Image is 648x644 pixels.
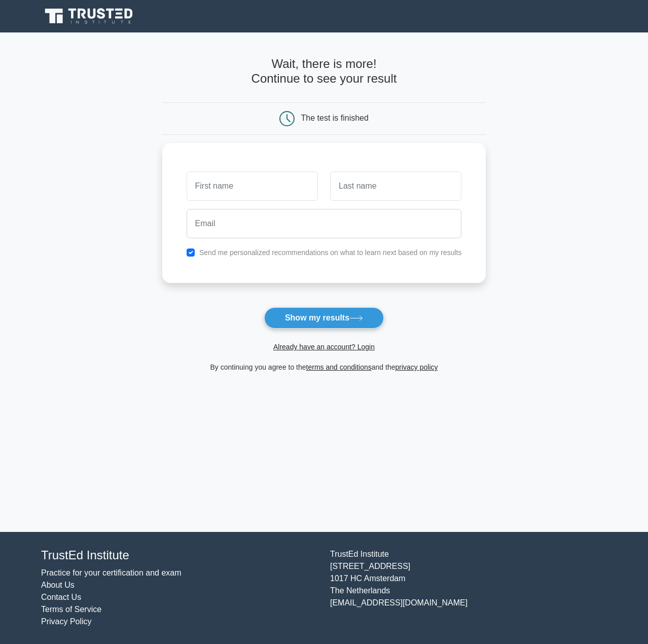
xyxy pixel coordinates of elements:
a: Privacy Policy [41,617,92,626]
a: Terms of Service [41,605,101,614]
a: Contact Us [41,593,81,601]
input: Email [187,209,462,238]
a: Already have an account? Login [273,343,375,351]
div: By continuing you agree to the and the [156,361,492,373]
input: First name [187,171,318,201]
div: The test is finished [301,114,369,122]
a: About Us [41,581,75,589]
a: privacy policy [395,363,438,371]
input: Last name [330,171,461,201]
button: Show my results [264,307,384,329]
a: terms and conditions [306,363,372,371]
a: Practice for your certification and exam [41,568,182,577]
h4: TrustEd Institute [41,548,318,563]
div: TrustEd Institute [STREET_ADDRESS] 1017 HC Amsterdam The Netherlands [EMAIL_ADDRESS][DOMAIN_NAME] [324,548,613,628]
label: Send me personalized recommendations on what to learn next based on my results [199,248,462,257]
h4: Wait, there is more! Continue to see your result [162,57,486,86]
